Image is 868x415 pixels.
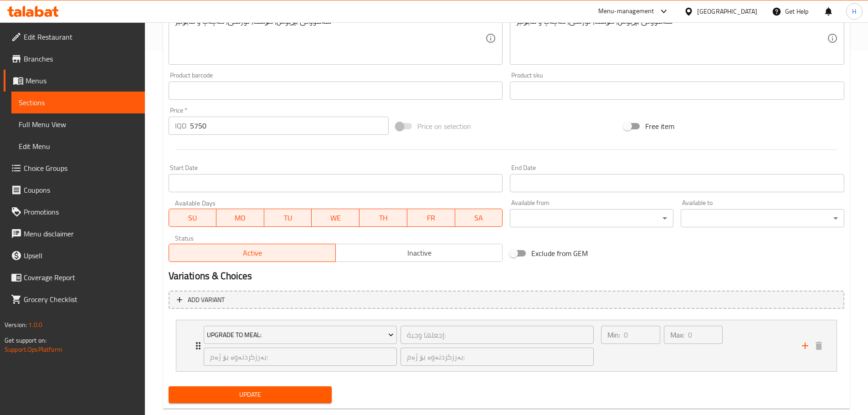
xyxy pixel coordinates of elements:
[339,246,499,260] span: Inactive
[169,244,336,262] button: Active
[363,211,404,225] span: TH
[312,209,360,227] button: WE
[24,250,138,261] span: Upsell
[459,211,499,225] span: SA
[24,228,138,239] span: Menu disclaimer
[176,320,837,371] div: Expand
[24,294,138,305] span: Grocery Checklist
[188,294,225,306] span: Add variant
[169,291,844,309] button: Add variant
[175,120,186,131] p: IQD
[598,6,654,17] div: Menu-management
[173,246,332,260] span: Active
[4,179,145,201] a: Coupons
[216,209,264,227] button: MO
[516,17,827,60] textarea: سەموونی بڕیوش، گۆشت، تورشی، کەچەپ و مایۆنیز
[19,119,138,130] span: Full Menu View
[11,135,145,157] a: Edit Menu
[4,157,145,179] a: Choice Groups
[169,316,844,375] li: Expand
[407,209,455,227] button: FR
[169,82,503,100] input: Please enter product barcode
[4,70,145,92] a: Menus
[190,117,389,135] input: Please enter price
[510,82,844,100] input: Please enter product sku
[169,269,844,283] h2: Variations & Choices
[24,206,138,217] span: Promotions
[4,288,145,310] a: Grocery Checklist
[19,141,138,152] span: Edit Menu
[360,209,407,227] button: TH
[204,326,397,344] button: Upgrade To Meal:
[645,121,674,132] span: Free item
[5,334,46,346] span: Get support on:
[697,6,757,16] div: [GEOGRAPHIC_DATA]
[455,209,503,227] button: SA
[4,245,145,266] a: Upsell
[852,6,856,16] span: H
[207,329,394,341] span: Upgrade To Meal:
[11,92,145,113] a: Sections
[4,26,145,48] a: Edit Restaurant
[4,48,145,70] a: Branches
[5,343,62,355] a: Support.OpsPlatform
[4,223,145,245] a: Menu disclaimer
[4,201,145,223] a: Promotions
[531,248,588,259] span: Exclude from GEM
[24,163,138,174] span: Choice Groups
[4,266,145,288] a: Coverage Report
[670,329,684,340] p: Max:
[411,211,452,225] span: FR
[264,209,312,227] button: TU
[28,319,42,331] span: 1.0.0
[24,53,138,64] span: Branches
[169,209,217,227] button: SU
[176,389,325,400] span: Update
[169,386,332,403] button: Update
[315,211,356,225] span: WE
[11,113,145,135] a: Full Menu View
[175,17,486,60] textarea: سەموونی بڕیوش، گۆشت، تورشی، کەچەپ و مایۆنیز
[798,339,812,353] button: add
[5,319,27,331] span: Version:
[19,97,138,108] span: Sections
[24,272,138,283] span: Coverage Report
[510,209,673,227] div: ​
[417,121,471,132] span: Price on selection
[173,211,213,225] span: SU
[607,329,620,340] p: Min:
[335,244,503,262] button: Inactive
[24,31,138,42] span: Edit Restaurant
[220,211,261,225] span: MO
[812,339,826,353] button: delete
[681,209,844,227] div: ​
[24,184,138,195] span: Coupons
[268,211,308,225] span: TU
[26,75,138,86] span: Menus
